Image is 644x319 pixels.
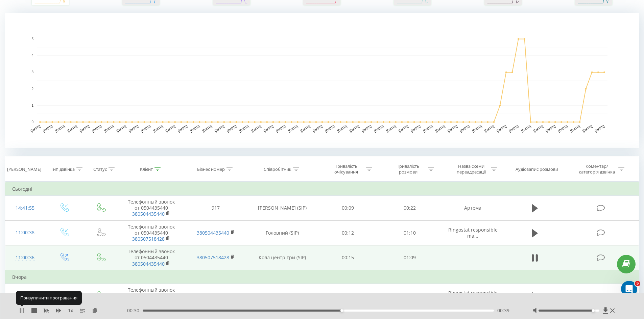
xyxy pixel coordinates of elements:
[545,124,556,133] text: [DATE]
[570,124,581,133] text: [DATE]
[12,226,38,239] div: 11:00:38
[42,124,53,133] text: [DATE]
[251,124,262,133] text: [DATE]
[5,13,639,148] svg: A chart.
[594,124,605,133] text: [DATE]
[119,245,183,270] td: Телефонный звонок от 0504435440
[324,124,335,133] text: [DATE]
[93,166,107,172] div: Статус
[54,124,66,133] text: [DATE]
[448,290,498,302] span: Ringostat responsible ma...
[459,124,470,133] text: [DATE]
[248,284,317,309] td: Паторжинського (SIP)
[557,124,569,133] text: [DATE]
[496,124,507,133] text: [DATE]
[497,307,509,314] span: 00:39
[31,54,33,57] text: 4
[379,284,441,309] td: 00:24
[300,124,311,133] text: [DATE]
[140,124,151,133] text: [DATE]
[226,124,237,133] text: [DATE]
[635,281,640,286] span: 5
[263,124,274,133] text: [DATE]
[312,124,323,133] text: [DATE]
[340,309,343,312] div: Accessibility label
[361,124,372,133] text: [DATE]
[67,124,78,133] text: [DATE]
[317,220,379,245] td: 00:12
[516,166,558,172] div: Аудіозапис розмови
[275,124,286,133] text: [DATE]
[398,124,409,133] text: [DATE]
[140,166,153,172] div: Клієнт
[349,124,360,133] text: [DATE]
[91,124,102,133] text: [DATE]
[152,124,164,133] text: [DATE]
[422,124,433,133] text: [DATE]
[287,124,299,133] text: [DATE]
[79,124,90,133] text: [DATE]
[12,290,38,303] div: 12:16:53
[264,166,291,172] div: Співробітник
[453,163,489,175] div: Назва схеми переадресації
[440,196,505,221] td: Артема
[183,196,247,221] td: 917
[31,104,33,107] text: 1
[116,124,127,133] text: [DATE]
[484,124,495,133] text: [DATE]
[448,227,498,239] span: Ringostat responsible ma...
[379,196,441,221] td: 00:22
[31,71,33,74] text: 3
[317,196,379,221] td: 00:09
[379,245,441,270] td: 01:09
[592,309,595,312] div: Accessibility label
[201,124,213,133] text: [DATE]
[30,124,41,133] text: [DATE]
[31,87,33,91] text: 2
[248,245,317,270] td: Колл центр три (SIP)
[197,166,225,172] div: Бізнес номер
[5,182,639,196] td: Сьогодні
[12,202,38,215] div: 14:41:55
[248,196,317,221] td: [PERSON_NAME] (SIP)
[386,124,397,133] text: [DATE]
[31,120,33,124] text: 0
[582,124,593,133] text: [DATE]
[197,254,229,261] a: 380507518428
[373,124,384,133] text: [DATE]
[128,124,139,133] text: [DATE]
[165,124,176,133] text: [DATE]
[317,245,379,270] td: 00:15
[31,37,33,41] text: 5
[577,163,617,175] div: Коментар/категорія дзвінка
[533,124,544,133] text: [DATE]
[51,166,75,172] div: Тип дзвінка
[132,236,165,242] a: 380507518428
[189,124,200,133] text: [DATE]
[7,166,41,172] div: [PERSON_NAME]
[238,124,249,133] text: [DATE]
[435,124,446,133] text: [DATE]
[447,124,458,133] text: [DATE]
[125,307,143,314] span: - 00:30
[410,124,421,133] text: [DATE]
[103,124,115,133] text: [DATE]
[16,291,82,304] div: Призупинити програвання
[621,281,637,297] iframe: Intercom live chat
[248,220,317,245] td: Головний (SIP)
[119,220,183,245] td: Телефонный звонок от 0504435440
[379,220,441,245] td: 01:10
[132,261,165,267] a: 380504435440
[5,270,639,284] td: Вчора
[508,124,519,133] text: [DATE]
[214,124,225,133] text: [DATE]
[317,284,379,309] td: 00:08
[68,307,73,314] span: 1 x
[328,163,364,175] div: Тривалість очікування
[197,230,229,236] a: 380504435440
[390,163,426,175] div: Тривалість розмови
[12,251,38,264] div: 11:00:36
[119,284,183,309] td: Телефонный звонок от 0504435440
[337,124,348,133] text: [DATE]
